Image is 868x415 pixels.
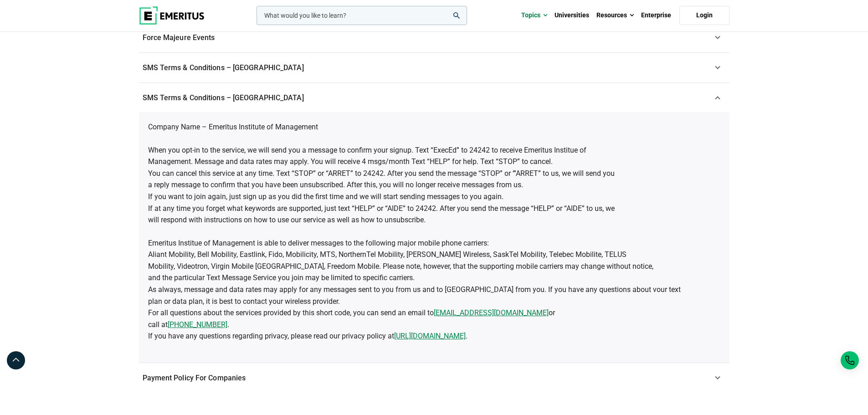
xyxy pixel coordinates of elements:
[139,23,729,53] a: Force Majeure Events
[139,363,729,393] a: Payment Policy For Companies
[434,307,549,319] a: [EMAIL_ADDRESS][DOMAIN_NAME]
[143,33,215,42] span: Force Majeure Events
[139,53,729,83] a: SMS Terms & Conditions – [GEOGRAPHIC_DATA]
[148,121,720,133] p: Company Name – Emeritus Institute of Management
[148,144,720,226] p: When you opt-in to the service, we will send you a message to confirm your signup. Text “ExecEd” ...
[148,237,720,342] p: Emeritus Institue of Management is able to deliver messages to the following major mobile phone c...
[143,63,304,72] span: SMS Terms & Conditions – [GEOGRAPHIC_DATA]
[143,93,304,102] span: SMS Terms & Conditions – [GEOGRAPHIC_DATA]
[143,374,246,382] span: Payment Policy For Companies
[139,83,729,113] a: SMS Terms & Conditions – [GEOGRAPHIC_DATA]
[394,330,466,342] a: [URL][DOMAIN_NAME]
[168,319,227,331] a: [PHONE_NUMBER]
[679,6,729,25] a: Login
[257,6,467,25] input: woocommerce-product-search-field-0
